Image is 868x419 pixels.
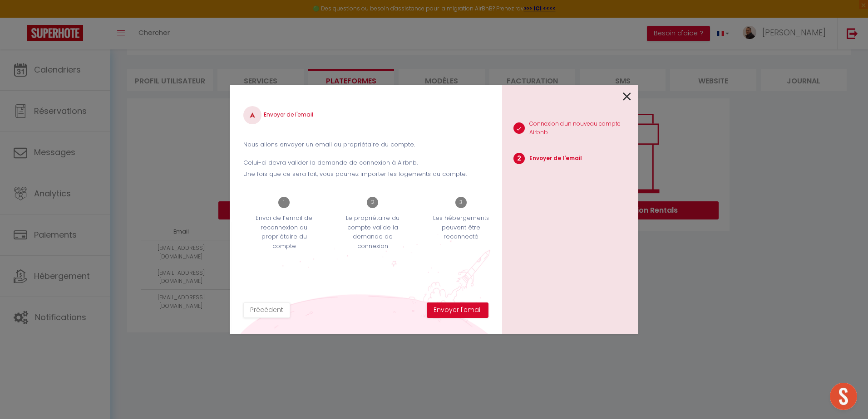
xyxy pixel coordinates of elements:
div: Ouvrir le chat [830,383,857,410]
p: Envoyer de l'email [529,154,582,163]
p: Celui-ci devra valider la demande de connexion à Airbnb. [243,158,488,167]
span: 2 [367,197,378,208]
span: 2 [513,153,525,164]
p: Une fois que ce sera fait, vous pourrez importer les logements du compte. [243,170,488,179]
p: Envoi de l’email de reconnexion au propriétaire du compte [249,214,319,251]
span: 3 [455,197,467,208]
p: Connexion d'un nouveau compte Airbnb [529,120,639,137]
p: Nous allons envoyer un email au propriétaire du compte. [243,140,488,149]
button: Précédent [243,302,290,318]
span: 1 [278,197,290,208]
h4: Envoyer de l'email [243,106,488,124]
button: Envoyer l'email [427,302,488,318]
p: Les hébergements peuvent être reconnecté [426,214,496,241]
p: Le propriétaire du compte valide la demande de connexion [338,214,408,251]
